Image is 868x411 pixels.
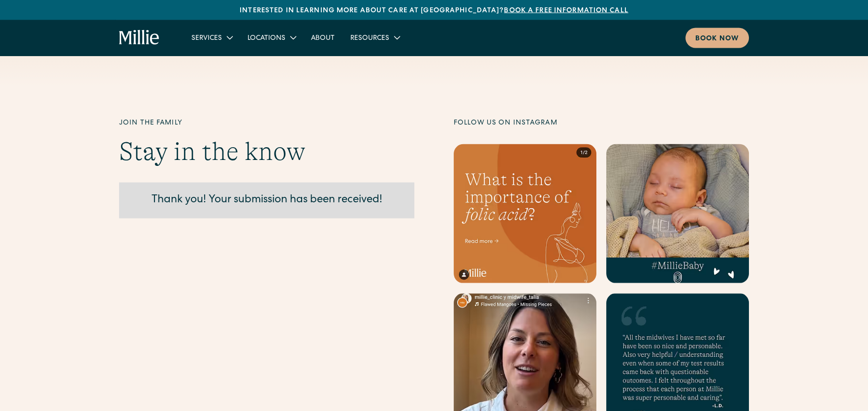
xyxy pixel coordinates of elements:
div: Resources [342,30,407,46]
div: Follow us on Instagram [454,118,749,128]
div: Services [191,33,222,44]
div: Resources [350,33,389,44]
div: Locations [240,30,303,46]
div: Thank you! Your submission has been received! [129,192,404,209]
div: Book now [695,34,739,44]
div: Join the family [119,118,414,128]
h2: Stay in the know [119,136,414,167]
a: home [119,30,160,46]
div: Services [184,30,240,46]
a: About [303,30,342,46]
div: Email Form success [119,183,414,219]
a: Book now [685,28,749,48]
div: Locations [248,33,285,44]
a: Book a free information call [504,7,628,14]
